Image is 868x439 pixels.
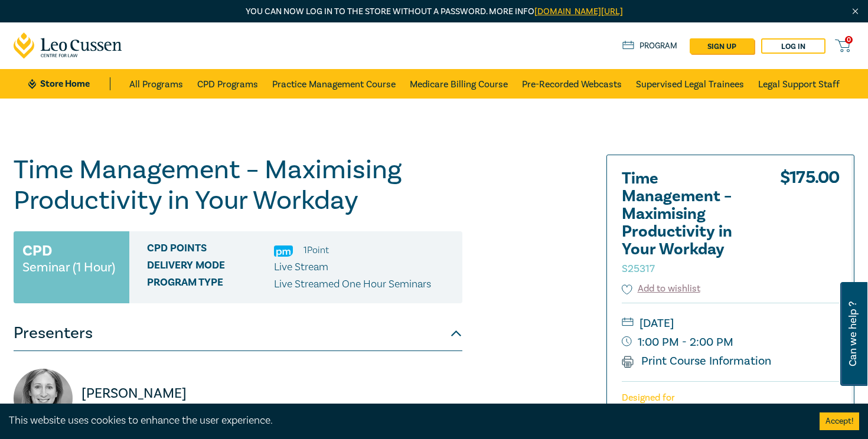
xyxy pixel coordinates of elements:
[147,243,274,258] span: CPD Points
[622,314,839,333] small: [DATE]
[690,38,754,54] a: sign up
[22,240,52,261] h3: CPD
[274,277,431,292] p: Live Streamed One Hour Seminars
[622,282,700,296] button: Add to wishlist
[304,243,329,258] li: 1 Point
[820,412,859,430] button: Accept cookies
[622,262,655,276] small: S25317
[758,69,840,99] a: Legal Support Staff
[534,6,623,17] a: [DOMAIN_NAME][URL]
[9,413,802,428] div: This website uses cookies to enhance the user experience.
[81,384,231,403] p: [PERSON_NAME]
[197,69,258,99] a: CPD Programs
[14,316,462,351] button: Presenters
[622,170,752,276] h2: Time Management – Maximising Productivity in Your Workday
[272,69,396,99] a: Practice Management Course
[147,260,274,275] span: Delivery Mode
[14,5,854,18] p: You can now log in to the store without a password. More info
[847,289,859,379] span: Can we help ?
[622,40,677,53] a: Program
[622,353,771,369] a: Print Course Information
[622,333,839,352] small: 1:00 PM - 2:00 PM
[274,245,293,257] img: Practice Management & Business Skills
[274,260,328,274] span: Live Stream
[129,69,183,99] a: All Programs
[522,69,622,99] a: Pre-Recorded Webcasts
[850,6,860,17] img: Close
[780,170,839,282] div: $ 175.00
[147,277,274,292] span: Program type
[14,369,73,428] img: https://s3.ap-southeast-2.amazonaws.com/leo-cussen-store-production-content/Contacts/Emilie%20Far...
[622,392,839,404] p: Designed for
[845,36,853,44] span: 0
[410,69,508,99] a: Medicare Billing Course
[14,155,462,216] h1: Time Management – Maximising Productivity in Your Workday
[22,261,115,273] small: Seminar (1 Hour)
[636,69,744,99] a: Supervised Legal Trainees
[761,38,825,54] a: Log in
[28,77,110,90] a: Store Home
